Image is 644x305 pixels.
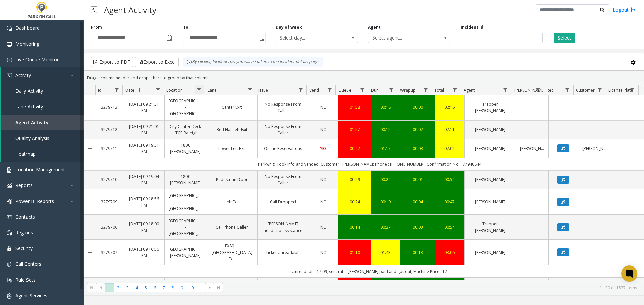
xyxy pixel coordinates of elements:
a: 3279707 [99,249,119,256]
a: [PERSON_NAME] needs no assistance [262,221,305,233]
a: [DATE] 09:16:56 PM [127,246,161,259]
a: Activity [1,67,84,83]
a: [DATE] 09:19:04 PM [127,173,161,186]
a: [GEOGRAPHIC_DATA] - [GEOGRAPHIC_DATA] [169,218,202,237]
a: 00:01 [405,176,431,183]
span: Page 1 [105,283,114,292]
span: Id [98,87,102,93]
a: Wrapup Filter Menu [421,85,430,94]
a: Agent Filter Menu [501,85,510,94]
a: EX801 - [GEOGRAPHIC_DATA] Exit [210,243,253,262]
a: Red Hat Left Exit [210,126,253,133]
span: NO [320,104,327,110]
div: 00:03 [405,224,431,230]
span: License Plate [608,87,633,93]
a: 00:29 [342,176,367,183]
span: Monitoring [15,41,39,47]
span: Page 5 [141,283,150,292]
a: YES [313,145,334,152]
a: 01:43 [375,249,396,256]
a: [DATE] 09:21:01 PM [127,123,161,136]
a: Agent Activity [1,115,84,130]
span: Heatmap [15,151,36,157]
a: Queue Filter Menu [358,85,367,94]
a: Logout [613,6,636,13]
a: Rec. Filter Menu [563,85,572,94]
img: 'icon' [7,215,12,220]
a: NO [313,224,334,230]
a: [DATE] 09:21:31 PM [127,101,161,114]
a: 01:17 [375,145,396,152]
a: [PERSON_NAME] [582,145,607,152]
span: Rule Sets [15,277,36,283]
img: 'icon' [7,199,12,204]
span: Page 9 [177,283,186,292]
a: 00:54 [439,176,461,183]
a: 00:04 [405,199,431,205]
img: 'icon' [7,293,12,299]
a: [GEOGRAPHIC_DATA] - [GEOGRAPHIC_DATA] [169,98,202,117]
a: 02:02 [439,145,461,152]
a: [PERSON_NAME] [469,176,512,183]
span: Go to the last page [214,283,223,292]
label: From [91,24,102,30]
span: Reports [15,182,33,188]
span: Page 8 [168,283,177,292]
a: 00:18 [375,104,396,110]
span: NO [320,199,327,205]
img: 'icon' [7,230,12,236]
span: Agent [464,87,475,93]
a: 3279710 [99,176,119,183]
span: Live Queue Monitor [15,56,59,63]
a: Total Filter Menu [450,85,459,94]
span: [PERSON_NAME] [514,87,545,93]
a: 01:58 [342,104,367,110]
img: 'icon' [7,278,12,283]
kendo-pager-info: 1 - 30 of 1537 items [227,285,637,291]
a: 3279713 [99,104,119,110]
span: Lane [208,87,217,93]
img: 'icon' [7,246,12,251]
span: Page 6 [150,283,159,292]
span: Sortable [137,88,142,93]
a: 00:19 [375,199,396,205]
a: Customer Filter Menu [595,85,604,94]
a: Lane Filter Menu [245,85,254,94]
span: Activity [15,72,31,78]
div: 02:11 [439,126,461,133]
a: 00:00 [405,104,431,110]
span: Power BI Reports [15,198,54,204]
span: Page 11 [196,283,205,292]
span: Location Management [15,166,65,173]
a: [DATE] 09:18:56 PM [127,196,161,208]
a: [GEOGRAPHIC_DATA] - [GEOGRAPHIC_DATA] [169,192,202,212]
div: 01:57 [342,126,367,133]
a: 3279711 [99,145,119,152]
img: 'icon' [7,42,12,47]
a: Dur Filter Menu [387,85,396,94]
a: Location Filter Menu [195,85,204,94]
a: Trapper [PERSON_NAME] [469,101,512,114]
span: NO [320,224,327,230]
div: 00:03 [405,145,431,152]
img: pageIcon [91,2,97,18]
a: [PERSON_NAME] [469,199,512,205]
a: NO [313,176,334,183]
button: Export to PDF [91,57,133,67]
a: Center Exit [210,104,253,110]
a: 1800 [PERSON_NAME] [169,173,202,186]
div: 00:54 [439,224,461,230]
div: 00:24 [375,176,396,183]
a: Quality Analysis [1,130,84,146]
a: 00:24 [342,199,367,205]
span: Total [434,87,444,93]
a: 00:14 [342,224,367,230]
span: Location [166,87,183,93]
span: Regions [15,229,33,236]
div: Drag a column header and drop it here to group by that column [84,72,644,84]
